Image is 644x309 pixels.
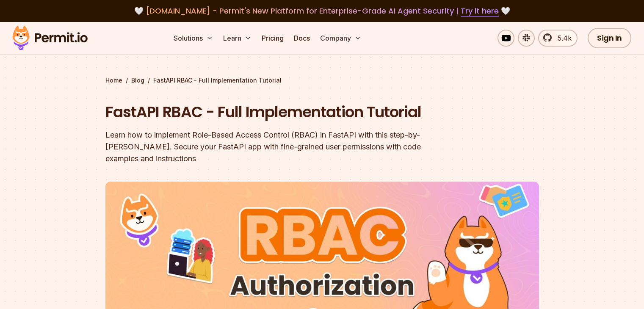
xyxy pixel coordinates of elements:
[538,30,578,47] a: 5.4k
[20,5,624,17] div: 🤍 🤍
[220,30,255,47] button: Learn
[105,129,431,165] div: Learn how to implement Role-Based Access Control (RBAC) in FastAPI with this step-by-[PERSON_NAME...
[131,76,144,85] a: Blog
[317,30,365,47] button: Company
[8,24,91,52] img: Permit logo
[105,76,539,85] div: / /
[170,30,216,47] button: Solutions
[553,33,572,43] span: 5.4k
[105,102,431,123] h1: FastAPI RBAC - Full Implementation Tutorial
[258,30,287,47] a: Pricing
[588,28,631,48] a: Sign In
[146,6,499,16] span: [DOMAIN_NAME] - Permit's New Platform for Enterprise-Grade AI Agent Security |
[290,30,313,47] a: Docs
[461,6,499,17] a: Try it here
[105,76,122,85] a: Home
